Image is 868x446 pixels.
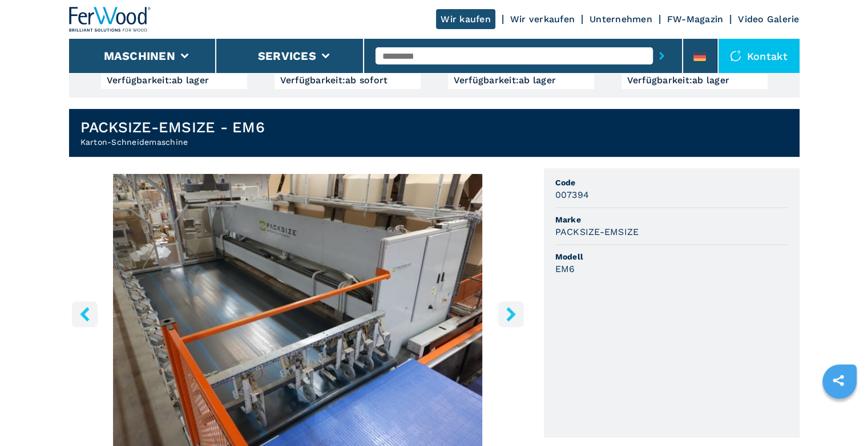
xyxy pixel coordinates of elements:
[69,7,151,32] img: Ferwood
[667,14,724,25] a: FW-Magazin
[555,262,575,275] h3: EM6
[555,177,788,188] span: Code
[590,14,652,25] a: Unternehmen
[718,39,800,73] div: Kontakt
[738,14,799,25] a: Video Galerie
[258,49,316,63] button: Services
[107,78,241,83] div: Verfügbarkeit : ab lager
[819,395,859,437] iframe: Chat
[555,188,590,201] h3: 007394
[555,214,788,225] span: Marke
[730,50,741,62] img: Kontakt
[653,43,671,69] button: submit-button
[280,78,415,83] div: Verfügbarkeit : ab sofort
[72,301,98,327] button: left-button
[627,78,762,83] div: Verfügbarkeit : ab lager
[80,118,265,136] h1: PACKSIZE-EMSIZE - EM6
[510,14,575,25] a: Wir verkaufen
[555,225,639,238] h3: PACKSIZE-EMSIZE
[824,366,853,395] a: sharethis
[454,78,588,83] div: Verfügbarkeit : ab lager
[80,136,265,148] h2: Karton-Schneidemaschine
[104,49,175,63] button: Maschinen
[436,9,495,29] a: Wir kaufen
[555,251,788,262] span: Modell
[498,301,524,327] button: right-button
